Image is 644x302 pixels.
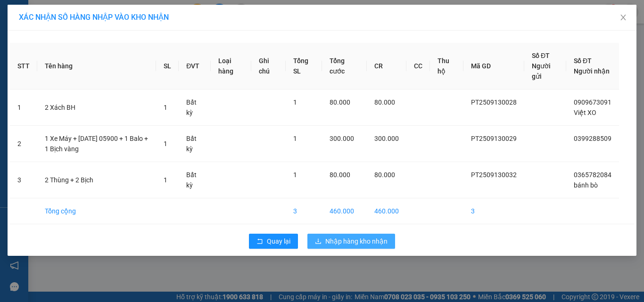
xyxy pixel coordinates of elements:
[164,104,167,111] span: 1
[574,109,596,116] span: Việt XO
[374,98,395,106] span: 80.000
[179,43,211,90] th: ĐVT
[251,43,286,90] th: Ghi chú
[256,238,263,245] span: rollback
[574,98,611,106] span: 0909673091
[574,171,611,179] span: 0365782084
[10,162,37,198] td: 3
[37,90,156,126] td: 2 Xách BH
[179,90,211,126] td: Bất kỳ
[10,90,37,126] td: 1
[286,43,322,90] th: Tổng SL
[367,198,406,224] td: 460.000
[156,43,179,90] th: SL
[293,171,297,179] span: 1
[471,98,517,106] span: PT2509130028
[164,176,167,184] span: 1
[267,236,290,246] span: Quay lại
[532,62,551,80] span: Người gửi
[293,135,297,142] span: 1
[293,98,297,106] span: 1
[249,234,298,249] button: rollbackQuay lại
[330,98,350,106] span: 80.000
[471,171,517,179] span: PT2509130032
[10,126,37,162] td: 2
[286,198,322,224] td: 3
[37,43,156,90] th: Tên hàng
[322,43,367,90] th: Tổng cước
[463,43,524,90] th: Mã GD
[532,52,550,59] span: Số ĐT
[10,43,37,90] th: STT
[619,14,627,21] span: close
[325,236,388,246] span: Nhập hàng kho nhận
[211,43,251,90] th: Loại hàng
[374,135,399,142] span: 300.000
[430,43,463,90] th: Thu hộ
[315,238,322,245] span: download
[610,5,636,31] button: Close
[574,135,611,142] span: 0399288509
[19,13,169,22] span: XÁC NHẬN SỐ HÀNG NHẬP VÀO KHO NHẬN
[574,67,610,75] span: Người nhận
[322,198,367,224] td: 460.000
[574,181,598,189] span: bánh bò
[179,162,211,198] td: Bất kỳ
[367,43,406,90] th: CR
[471,135,517,142] span: PT2509130029
[164,140,167,147] span: 1
[37,198,156,224] td: Tổng cộng
[330,135,354,142] span: 300.000
[330,171,350,179] span: 80.000
[463,198,524,224] td: 3
[574,57,592,65] span: Số ĐT
[37,126,156,162] td: 1 Xe Máy + [DATE] 05900 + 1 Balo + 1 Bịch vàng
[37,162,156,198] td: 2 Thùng + 2 Bịch
[307,234,395,249] button: downloadNhập hàng kho nhận
[406,43,430,90] th: CC
[179,126,211,162] td: Bất kỳ
[374,171,395,179] span: 80.000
